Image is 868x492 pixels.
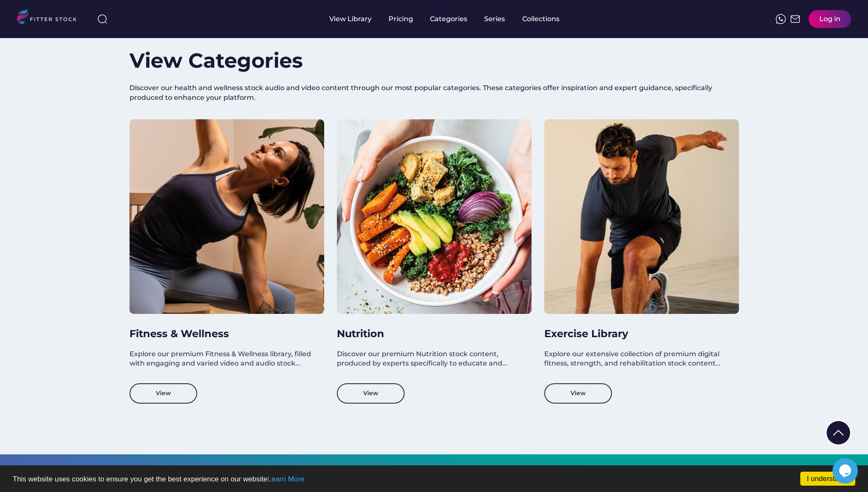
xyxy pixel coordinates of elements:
[130,83,739,102] div: Discover our health and wellness stock audio and video content through our most popular categorie...
[389,14,413,24] div: Pricing
[827,421,850,445] img: Group%201000002322%20%281%29.svg
[329,14,372,24] div: View Library
[790,14,800,24] img: Frame%2051.svg
[832,458,860,484] iframe: chat widget
[776,14,786,24] img: meteor-icons_whatsapp%20%281%29.svg
[130,383,197,404] button: View
[337,349,523,368] div: Discover our premium Nutrition stock content, produced by experts specifically to educate and...
[97,14,107,24] img: search-normal%203.svg
[544,383,612,404] button: View
[13,476,855,483] p: This website uses cookies to ensure you get the best experience on our website
[544,350,721,367] span: Explore our extensive collection of premium digital fitness, strength, and rehabilitation stock c...
[484,14,505,24] div: Series
[337,327,523,341] h3: Nutrition
[130,327,316,341] h3: Fitness & Wellness
[800,472,855,486] a: I understand!
[267,475,304,483] a: Learn More
[522,14,559,24] div: Collections
[130,349,316,368] div: Explore our premium Fitness & Wellness library, filled with engaging and varied video and audio s...
[130,47,303,75] h2: View Categories
[430,4,441,13] div: fvck
[337,383,405,404] button: View
[819,14,840,24] div: Log in
[17,9,84,27] img: LOGO.svg
[430,14,467,24] div: Categories
[544,327,730,341] h3: Exercise Library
